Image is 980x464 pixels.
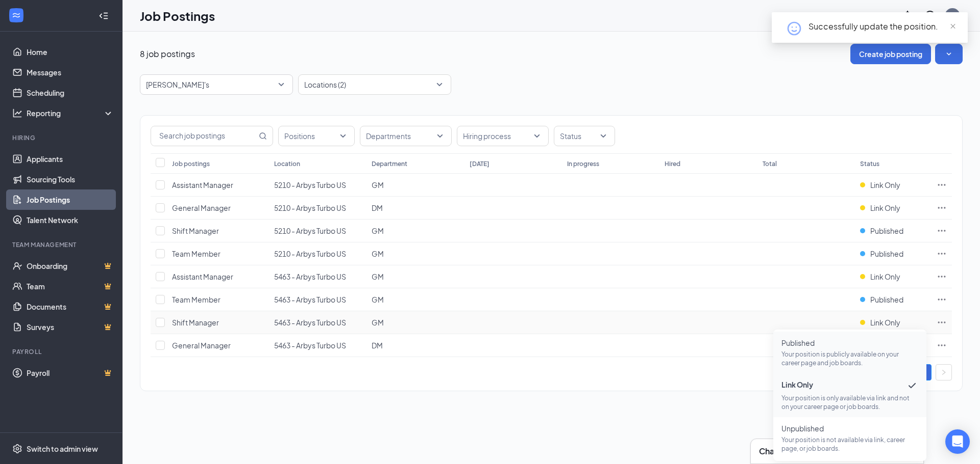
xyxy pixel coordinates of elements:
[936,364,952,380] button: right
[274,318,346,327] span: 5463 - Arbys Turbo US
[937,203,947,213] svg: Ellipses
[274,341,346,350] span: 5463 - Arbys Turbo US
[924,10,936,22] svg: QuestionInfo
[781,423,918,433] span: Unpublished
[27,169,114,189] a: Sourcing Tools
[936,364,952,380] li: Next Page
[372,341,383,350] span: DM
[870,271,900,282] span: Link Only
[366,288,464,311] td: GM
[27,189,114,210] a: Job Postings
[274,249,346,258] span: 5210 - Arbys Turbo US
[27,108,114,118] div: Reporting
[855,153,932,174] th: Status
[269,197,366,220] td: 5210 - Arbys Turbo US
[372,272,384,281] span: GM
[781,394,918,411] p: Your position is only available via link and not on your career page or job boards.
[27,210,114,230] a: Talent Network
[786,20,802,37] svg: HappyFace
[274,226,346,235] span: 5210 - Arbys Turbo US
[274,180,346,189] span: 5210 - Arbys Turbo US
[870,226,903,236] span: Published
[372,226,384,235] span: GM
[12,347,112,356] div: Payroll
[99,11,109,21] svg: Collapse
[372,318,384,327] span: GM
[935,44,963,64] button: SmallChevronDown
[941,369,947,375] span: right
[140,48,195,60] p: 8 job postings
[27,444,98,454] div: Switch to admin view
[366,334,464,357] td: DM
[269,334,366,357] td: 5463 - Arbys Turbo US
[372,249,384,258] span: GM
[562,153,659,174] th: In progress
[172,272,233,281] span: Assistant Manager
[27,256,114,276] a: OnboardingCrown
[269,220,366,242] td: 5210 - Arbys Turbo US
[870,294,903,305] span: Published
[27,62,114,83] a: Messages
[937,226,947,236] svg: Ellipses
[172,318,219,327] span: Shift Manager
[781,379,918,392] span: Link Only
[274,272,346,281] span: 5463 - Arbys Turbo US
[906,379,918,392] svg: Checkmark
[172,180,233,189] span: Assistant Manager
[27,149,114,169] a: Applicants
[949,23,957,30] span: close
[366,220,464,242] td: GM
[12,444,22,454] svg: Settings
[269,174,366,197] td: 5210 - Arbys Turbo US
[274,295,346,304] span: 5463 - Arbys Turbo US
[146,79,209,90] p: [PERSON_NAME]'s
[366,197,464,220] td: DM
[366,311,464,334] td: GM
[27,83,114,103] a: Scheduling
[659,153,757,174] th: Hired
[172,295,220,304] span: Team Member
[759,446,777,457] h3: Chat
[937,340,947,350] svg: Ellipses
[27,42,114,62] a: Home
[27,276,114,296] a: TeamCrown
[172,341,231,350] span: General Manager
[172,226,219,235] span: Shift Manager
[269,288,366,311] td: 5463 - Arbys Turbo US
[372,180,384,189] span: GM
[870,203,900,213] span: Link Only
[937,180,947,190] svg: Ellipses
[464,153,562,174] th: [DATE]
[366,265,464,288] td: GM
[172,203,231,212] span: General Manager
[140,7,215,24] h1: Job Postings
[870,317,900,327] span: Link Only
[372,159,407,168] div: Department
[274,159,300,168] div: Location
[151,126,257,146] input: Search job postings
[945,429,970,454] div: Open Intercom Messenger
[870,249,903,259] span: Published
[948,11,957,20] div: SH
[372,203,383,212] span: DM
[269,311,366,334] td: 5463 - Arbys Turbo US
[366,174,464,197] td: GM
[781,338,918,348] span: Published
[781,350,918,367] p: Your position is publicly available on your career page and job boards.
[12,108,22,118] svg: Analysis
[937,317,947,327] svg: Ellipses
[269,242,366,265] td: 5210 - Arbys Turbo US
[27,363,114,383] a: PayrollCrown
[870,180,900,190] span: Link Only
[172,159,210,168] div: Job postings
[172,249,220,258] span: Team Member
[944,49,954,59] svg: SmallChevronDown
[937,294,947,305] svg: Ellipses
[269,265,366,288] td: 5463 - Arbys Turbo US
[372,295,384,304] span: GM
[808,20,955,33] div: Successfully update the position.
[937,249,947,259] svg: Ellipses
[757,153,855,174] th: Total
[12,133,112,142] div: Hiring
[366,242,464,265] td: GM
